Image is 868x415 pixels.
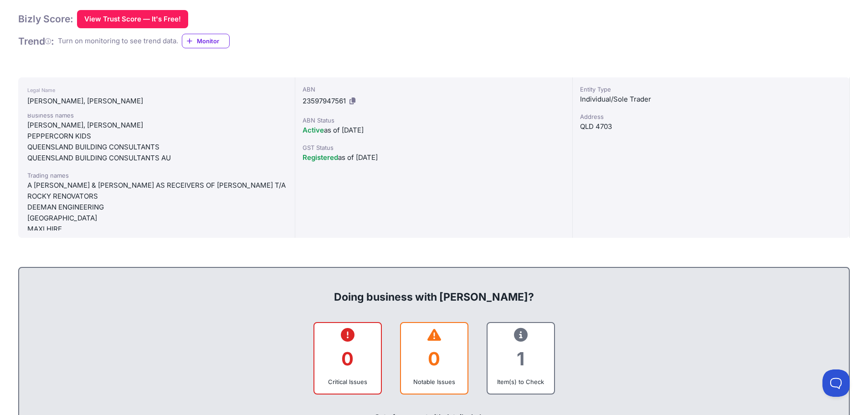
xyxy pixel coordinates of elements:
div: ABN Status [303,116,565,125]
div: Doing business with [PERSON_NAME]? [28,275,840,304]
div: as of [DATE] [303,125,565,136]
div: Turn on monitoring to see trend data. [58,36,178,46]
div: Item(s) to Check [495,377,547,386]
a: Monitor [182,34,230,48]
span: Active [303,126,324,134]
div: ABN [303,85,565,94]
div: PEPPERCORN KIDS [27,131,286,142]
div: QLD 4703 [580,121,842,132]
h1: Bizly Score: [18,13,73,25]
div: DEEMAN ENGINEERING [27,202,286,213]
div: Legal Name [27,85,286,96]
div: [PERSON_NAME], [PERSON_NAME] [27,120,286,131]
div: QUEENSLAND BUILDING CONSULTANTS [27,142,286,153]
div: 0 [408,340,460,377]
div: Address [580,112,842,121]
div: Business names [27,111,286,120]
div: Trading names [27,171,286,180]
span: 23597947561 [303,97,346,105]
div: MAXI HIRE [27,224,286,235]
div: A [PERSON_NAME] & [PERSON_NAME] AS RECEIVERS OF [PERSON_NAME] T/A ROCKY RENOVATORS [27,180,286,202]
div: QUEENSLAND BUILDING CONSULTANTS AU [27,153,286,164]
iframe: Toggle Customer Support [822,369,850,397]
div: Critical Issues [322,377,374,386]
h1: Trend : [18,35,54,47]
div: Individual/Sole Trader [580,94,842,105]
div: Entity Type [580,85,842,94]
div: [GEOGRAPHIC_DATA] [27,213,286,224]
div: 0 [322,340,374,377]
div: GST Status [303,143,565,152]
div: Notable Issues [408,377,460,386]
span: Monitor [197,36,229,46]
button: View Trust Score — It's Free! [77,10,188,28]
div: 1 [495,340,547,377]
div: [PERSON_NAME], [PERSON_NAME] [27,96,286,107]
span: Registered [303,153,338,162]
div: as of [DATE] [303,152,565,163]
